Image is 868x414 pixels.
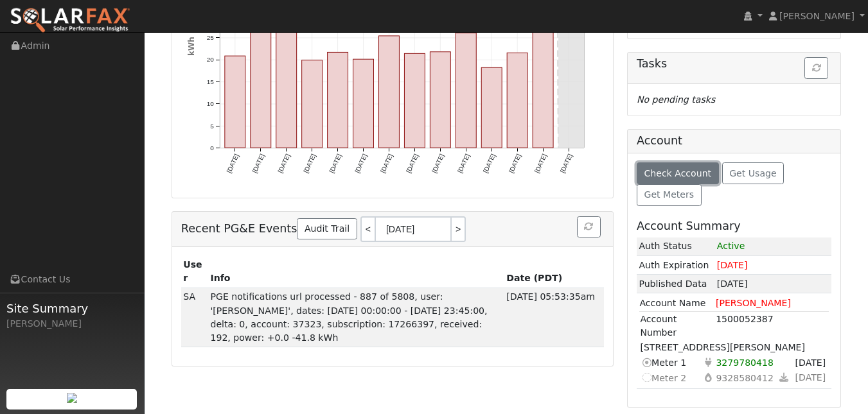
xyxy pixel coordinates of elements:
rect: onclick="" [456,33,477,148]
a: < [360,216,375,242]
td: Account Number [639,312,715,341]
rect: onclick="" [302,60,323,148]
span: Check Account [644,168,711,178]
i: Gas [702,371,714,384]
text: kWh [187,37,196,56]
img: retrieve [67,393,77,403]
span: Usage Point: 9328580412 Service Agreement ID: 1502105504 [714,370,776,385]
i: Not selectable [640,371,651,384]
span: [PERSON_NAME] [779,11,855,21]
text: [DATE] [559,153,574,174]
button: Refresh [577,216,601,238]
rect: onclick="" [379,36,400,148]
td: [DATE] [714,256,831,275]
span: Usage Point: 3279780418 Service Agreement ID: 1501762025 [714,355,776,370]
th: Date (PDT) [504,256,604,288]
img: SolarFax [10,7,130,34]
text: 20 [207,56,215,64]
rect: onclick="" [328,53,348,148]
td: Meter 1 [639,355,702,370]
rect: onclick="" [430,52,451,148]
text: [DATE] [328,153,342,174]
span: Site Summary [6,300,137,317]
h5: Account Summary [637,220,831,233]
text: [DATE] [482,153,497,174]
a: > [452,216,466,242]
text: [DATE] [405,153,420,174]
span: Get Meters [644,189,694,200]
span: Sign Date [793,370,828,384]
text: [DATE] [508,153,522,174]
rect: onclick="" [276,3,297,148]
button: Get Meters [637,184,702,206]
i: No pending tasks [637,94,715,105]
td: [STREET_ADDRESS][PERSON_NAME] [639,340,828,355]
text: [DATE] [251,153,265,174]
rect: onclick="" [225,56,245,148]
span: Get Usage [729,168,776,178]
td: [PERSON_NAME] [715,296,829,311]
rect: onclick="" [482,67,502,148]
button: Get Usage [722,162,784,184]
th: Info [208,256,504,288]
td: [DATE] 05:53:35am [504,288,604,347]
td: Auth Status [637,237,714,256]
h5: Recent PG&E Events [181,216,604,242]
text: 15 [207,78,215,85]
a: Audit Trail [297,218,357,240]
text: [DATE] [533,153,548,174]
td: Auth Expiration [637,256,714,275]
text: [DATE] [379,153,394,174]
rect: onclick="" [353,59,374,148]
i: Electricity [702,356,714,369]
i: Current meter [640,356,651,369]
text: 25 [207,34,215,41]
td: Published Data [637,275,714,293]
text: [DATE] [430,153,445,174]
a: Download gas data [775,370,792,385]
text: [DATE] [225,153,240,174]
td: 1 [714,237,831,256]
h5: Account [637,134,682,147]
text: [DATE] [353,153,368,174]
text: [DATE] [302,153,317,174]
td: 1500052387 [715,312,829,341]
td: Account Name [639,296,715,311]
text: [DATE] [456,153,471,174]
div: [PERSON_NAME] [6,317,137,331]
button: Refresh [804,57,828,79]
td: SDP Admin [181,288,208,347]
td: PGE notifications url processed - 887 of 5808, user: '[PERSON_NAME]', dates: [DATE] 00:00:00 - [D... [208,288,504,347]
rect: onclick="" [508,53,528,148]
td: Meter 2 [639,370,702,386]
text: 0 [210,144,214,151]
h5: Tasks [637,57,831,71]
th: User [181,256,208,288]
span: Sign Date [793,355,828,370]
span: [DATE] [717,279,748,289]
text: 5 [210,123,214,130]
text: 10 [207,100,215,107]
text: [DATE] [276,153,291,174]
button: Check Account [637,162,719,184]
rect: onclick="" [405,53,425,148]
